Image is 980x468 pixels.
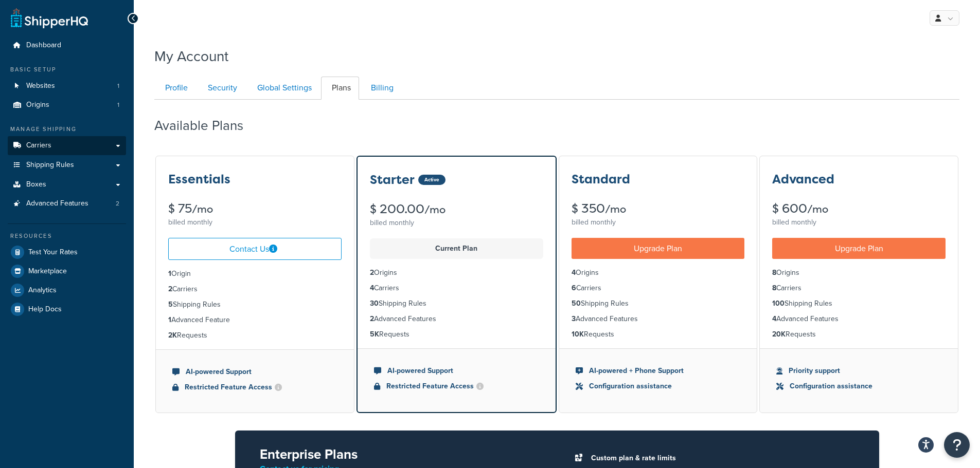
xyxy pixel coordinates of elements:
[572,329,745,340] li: Requests
[370,313,374,324] strong: 2
[168,268,342,279] li: Origin
[572,173,630,186] h3: Standard
[772,202,946,215] div: $ 600
[26,141,51,150] span: Carriers
[8,175,126,194] a: Boxes
[168,299,342,310] li: Shipping Rules
[8,136,126,155] a: Carriers
[8,281,126,299] a: Analytics
[168,330,342,341] li: Requests
[572,298,581,309] strong: 50
[576,365,741,377] li: AI-powered + Phone Support
[772,313,776,324] strong: 4
[26,199,88,208] span: Advanced Features
[370,283,374,293] strong: 4
[572,238,745,259] a: Upgrade Plan
[772,283,776,293] strong: 8
[168,284,172,294] strong: 2
[28,305,62,314] span: Help Docs
[28,286,57,295] span: Analytics
[197,77,245,100] a: Security
[8,232,126,240] div: Resources
[8,262,126,280] a: Marketplace
[26,180,46,189] span: Boxes
[8,77,126,96] a: Websites 1
[370,329,543,340] li: Requests
[772,173,834,186] h3: Advanced
[424,202,446,217] small: /mo
[168,330,177,341] strong: 2K
[576,381,741,392] li: Configuration assistance
[572,267,745,278] li: Origins
[8,36,126,55] a: Dashboard
[772,215,946,230] div: billed monthly
[8,156,126,175] a: Shipping Rules
[168,238,342,260] a: Contact Us
[117,82,119,90] span: 1
[370,283,543,294] li: Carriers
[572,298,745,309] li: Shipping Rules
[772,298,946,309] li: Shipping Rules
[374,365,539,377] li: AI-powered Support
[8,77,126,96] li: Websites
[116,199,119,208] span: 2
[572,202,745,215] div: $ 350
[8,96,126,115] a: Origins 1
[772,238,946,259] a: Upgrade Plan
[8,243,126,261] a: Test Your Rates
[370,298,379,309] strong: 30
[944,432,970,458] button: Open Resource Center
[8,300,126,319] a: Help Docs
[370,313,543,325] li: Advanced Features
[168,299,173,310] strong: 5
[572,313,576,324] strong: 3
[8,65,126,74] div: Basic Setup
[572,283,745,294] li: Carriers
[772,298,785,309] strong: 100
[370,329,379,340] strong: 5K
[370,173,415,186] h3: Starter
[772,283,946,294] li: Carriers
[321,77,359,100] a: Plans
[154,77,196,100] a: Profile
[807,202,828,216] small: /mo
[28,267,67,276] span: Marketplace
[605,202,626,216] small: /mo
[192,202,213,216] small: /mo
[8,125,126,134] div: Manage Shipping
[772,329,786,340] strong: 20K
[8,96,126,115] li: Origins
[572,215,745,230] div: billed monthly
[168,284,342,295] li: Carriers
[370,298,543,309] li: Shipping Rules
[246,77,320,100] a: Global Settings
[572,313,745,325] li: Advanced Features
[168,173,230,186] h3: Essentials
[172,366,337,378] li: AI-powered Support
[376,241,537,256] p: Current Plan
[772,313,946,325] li: Advanced Features
[168,202,342,215] div: $ 75
[572,329,584,340] strong: 10K
[154,46,228,66] h1: My Account
[418,175,446,185] div: Active
[154,118,259,133] h2: Available Plans
[776,365,941,377] li: Priority support
[26,101,49,109] span: Origins
[776,381,941,392] li: Configuration assistance
[117,101,119,109] span: 1
[11,8,88,28] a: ShipperHQ Home
[374,381,539,392] li: Restricted Feature Access
[26,41,61,50] span: Dashboard
[370,203,543,216] div: $ 200.00
[26,161,74,170] span: Shipping Rules
[260,447,541,462] h2: Enterprise Plans
[168,314,342,326] li: Advanced Feature
[772,329,946,340] li: Requests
